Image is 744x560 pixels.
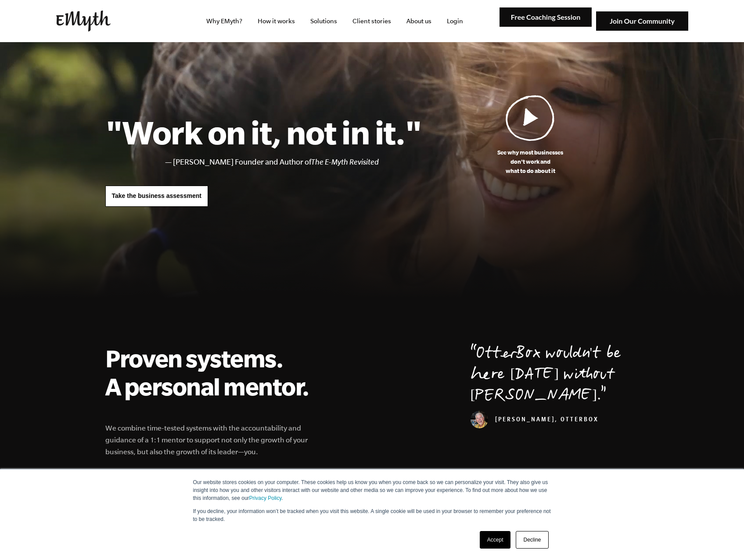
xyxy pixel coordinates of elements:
[422,95,639,176] a: See why most businessesdon't work andwhat to do about it
[56,11,111,32] img: EMyth
[112,192,201,199] span: Take the business assessment
[500,7,592,27] img: Free Coaching Session
[471,411,488,428] img: Curt Richardson, OtterBox
[105,422,320,458] p: We combine time-tested systems with the accountability and guidance of a 1:1 mentor to support no...
[471,344,639,407] p: OtterBox wouldn't be here [DATE] without [PERSON_NAME].
[596,11,688,31] img: Join Our Community
[516,531,548,549] a: Decline
[506,95,555,141] img: Play Video
[105,186,208,207] a: Take the business assessment
[249,495,282,501] a: Privacy Policy
[311,158,379,166] i: The E-Myth Revisited
[471,417,599,424] cite: [PERSON_NAME], OtterBox
[173,156,422,169] li: [PERSON_NAME] Founder and Author of
[193,507,551,523] p: If you decline, your information won’t be tracked when you visit this website. A single cookie wi...
[480,531,511,549] a: Accept
[193,478,551,502] p: Our website stores cookies on your computer. These cookies help us know you when you come back so...
[105,344,320,400] h2: Proven systems. A personal mentor.
[422,148,639,176] p: See why most businesses don't work and what to do about it
[105,113,422,151] h1: "Work on it, not in it."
